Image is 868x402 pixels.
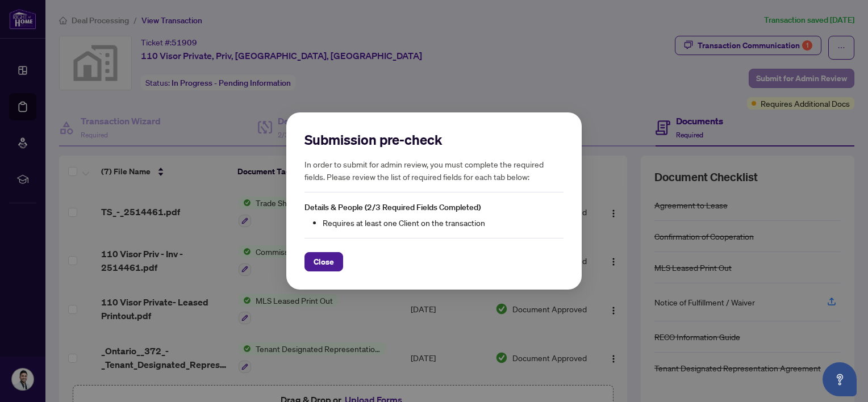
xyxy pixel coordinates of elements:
[304,158,564,183] h5: In order to submit for admin review, you must complete the required fields. Please review the lis...
[304,202,481,212] span: Details & People (2/3 Required Fields Completed)
[823,362,857,396] button: Open asap
[314,253,334,271] span: Close
[323,216,564,229] li: Requires at least one Client on the transaction
[304,252,343,271] button: Close
[304,131,564,149] h2: Submission pre-check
